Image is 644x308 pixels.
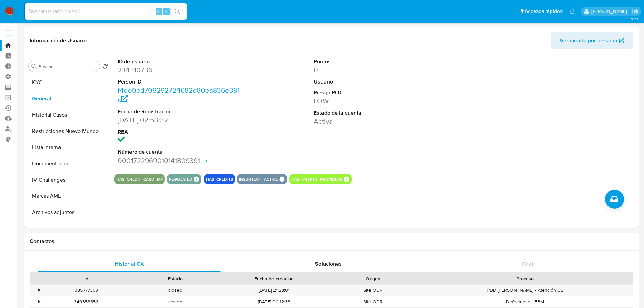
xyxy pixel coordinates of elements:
[220,296,329,307] div: [DATE] 00:12:38
[102,64,108,71] button: Volver al orden por defecto
[314,89,438,96] dt: Riesgo PLD
[569,8,575,14] a: Notificaciones
[522,260,533,268] span: Chat
[42,296,131,307] div: 349358656
[170,7,184,16] button: search-icon
[31,64,37,69] button: Buscar
[26,123,111,139] button: Restricciones Nuevo Mundo
[551,32,633,49] button: Ver mirada por persona
[25,7,187,16] input: Buscar usuario o caso...
[418,296,633,307] div: Defectuoso - FBM
[591,8,629,15] p: nicolas.tyrkiel@mercadolibre.com
[314,96,438,106] dd: LOW
[26,220,111,237] button: Datos Modificados
[38,299,40,305] div: •
[118,85,240,104] a: f4de0ed708292724682d80ea836e391c
[118,156,242,165] dd: 0001722969010141809391
[315,260,342,268] span: Soluciones
[47,275,126,282] div: Id
[560,32,617,49] span: Ver mirada por persona
[418,285,633,296] div: PDD [PERSON_NAME] - Atención CS
[314,109,438,117] dt: Estado de la cuenta
[26,91,111,107] button: General
[422,275,628,282] div: Proceso
[314,78,438,86] dt: Usuario
[220,285,329,296] div: [DATE] 21:28:01
[118,115,242,125] dd: [DATE] 02:53:32
[42,285,131,296] div: 385777363
[632,8,639,15] a: Salir
[118,128,242,136] dt: RBA
[314,58,438,65] dt: Puntos
[38,64,97,70] input: Buscar
[136,275,215,282] div: Estado
[26,107,111,123] button: Historial Casos
[30,37,87,44] h1: Información de Usuario
[26,74,111,91] button: KYC
[118,65,242,75] dd: 234310736
[156,8,162,15] span: Alt
[118,58,242,65] dt: ID de usuario
[26,156,111,172] button: Documentación
[26,172,111,188] button: IV Challenges
[30,238,633,245] h1: Contactos
[314,65,438,75] dd: 0
[224,275,324,282] div: Fecha de creación
[333,275,413,282] div: Origen
[118,108,242,115] dt: Fecha de Registración
[131,296,220,307] div: closed
[26,188,111,204] button: Marcas AML
[115,260,144,268] span: Historial CX
[118,148,242,156] dt: Número de cuenta
[26,139,111,156] button: Lista Interna
[131,285,220,296] div: closed
[329,296,418,307] div: Site ODR
[329,285,418,296] div: Site ODR
[26,204,111,220] button: Archivos adjuntos
[525,8,563,15] span: Accesos rápidos
[118,78,242,86] dt: Person ID
[38,287,40,293] div: •
[314,117,438,126] dd: Activa
[165,8,167,15] span: s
